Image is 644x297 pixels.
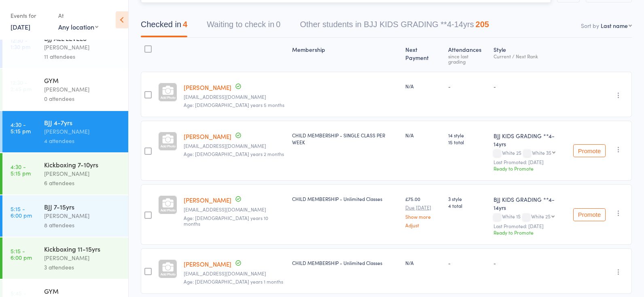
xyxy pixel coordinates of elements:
div: 4 [183,20,187,29]
div: Membership [289,41,402,68]
span: 4 total [448,202,487,209]
div: GYM [44,76,121,85]
div: Any location [58,22,98,31]
div: - [494,83,567,90]
div: 11 attendees [44,52,121,61]
span: Age: [DEMOGRAPHIC_DATA] years 2 months [184,150,284,157]
div: Events for [11,9,50,22]
div: Current / Next Rank [494,53,567,59]
div: N/A [405,259,442,266]
div: Next Payment [402,41,445,68]
a: [PERSON_NAME] [184,83,231,92]
time: 4:30 - 5:15 pm [11,163,31,176]
div: White 2S [531,214,551,219]
div: 205 [476,20,489,29]
small: rfconstruction@outlook.com [184,143,286,149]
span: Age: [DEMOGRAPHIC_DATA] years 5 months [184,101,284,108]
small: Last Promoted: [DATE] [494,159,567,165]
div: [PERSON_NAME] [44,85,121,94]
button: Promote [573,144,606,157]
div: BJJ 7-15yrs [44,202,121,211]
div: CHILD MEMBERSHIP - SINGLE CLASS PER WEEK [292,132,399,145]
div: White 3S [532,150,551,155]
small: Last Promoted: [DATE] [494,223,567,229]
a: [DATE] [11,22,30,31]
div: £75.00 [405,195,442,227]
div: 3 attendees [44,263,121,272]
div: GYM [44,286,121,295]
div: BJJ KIDS GRADING **4-14yrs [494,195,567,212]
div: Style [490,41,570,68]
small: mr.apuni@gmail.com [184,271,286,276]
a: [PERSON_NAME] [184,196,231,204]
div: Ready to Promote [494,229,567,236]
a: 4:30 -5:15 pmKickboxing 7-10yrs[PERSON_NAME]6 attendees [2,153,128,194]
div: CHILD MEMBERSHIP - Unlimited Classes [292,259,399,266]
a: 5:15 -6:00 pmBJJ 7-15yrs[PERSON_NAME]8 attendees [2,195,128,237]
div: [PERSON_NAME] [44,43,121,52]
div: 0 [276,20,280,29]
small: Freddiegrayd@gmail.com [184,94,286,100]
time: 5:15 - 6:00 pm [11,205,32,218]
div: [PERSON_NAME] [44,253,121,263]
div: 8 attendees [44,220,121,230]
a: 5:15 -6:00 pmKickboxing 11-15yrs[PERSON_NAME]3 attendees [2,237,128,279]
a: Show more [405,214,442,219]
button: Checked in4 [141,16,187,37]
span: Age: [DEMOGRAPHIC_DATA] years 1 months [184,278,283,285]
time: 4:30 - 5:15 pm [11,121,31,134]
div: N/A [405,83,442,90]
time: 12:30 - 1:30 pm [11,37,30,50]
div: N/A [405,132,442,139]
div: - [448,259,487,266]
button: Promote [573,208,606,221]
a: 12:30 -1:30 pmBJJ ALL LEVELS[PERSON_NAME]11 attendees [2,27,128,68]
div: BJJ KIDS GRADING **4-14yrs [494,132,567,148]
div: CHILD MEMBERSHIP - Unlimited Classes [292,195,399,202]
div: [PERSON_NAME] [44,169,121,178]
span: 15 total [448,139,487,145]
a: Adjust [405,222,442,228]
a: 12:30 -2:45 pmGYM[PERSON_NAME]0 attendees [2,69,128,110]
div: 0 attendees [44,94,121,103]
div: 6 attendees [44,178,121,188]
div: Last name [601,21,628,30]
div: Kickboxing 11-15yrs [44,244,121,253]
div: White 2S [494,150,567,157]
div: BJJ 4-7yrs [44,118,121,127]
div: White 1S [494,214,567,220]
div: At [58,9,98,22]
label: Sort by [581,21,599,30]
time: 12:30 - 2:45 pm [11,79,32,92]
a: [PERSON_NAME] [184,132,231,141]
small: andypaige@hotmail.com [184,207,286,212]
div: Atten­dances [445,41,490,68]
div: since last grading [448,53,487,64]
div: - [448,83,487,90]
a: [PERSON_NAME] [184,260,231,268]
div: 4 attendees [44,136,121,145]
small: Due [DATE] [405,205,442,210]
span: Age: [DEMOGRAPHIC_DATA] years 10 months [184,214,268,227]
a: 4:30 -5:15 pmBJJ 4-7yrs[PERSON_NAME]4 attendees [2,111,128,152]
div: Kickboxing 7-10yrs [44,160,121,169]
div: [PERSON_NAME] [44,127,121,136]
div: [PERSON_NAME] [44,211,121,220]
button: Other students in BJJ KIDS GRADING **4-14yrs205 [300,16,489,37]
div: Ready to Promote [494,165,567,172]
button: Waiting to check in0 [207,16,280,37]
time: 5:15 - 6:00 pm [11,248,32,261]
span: 14 style [448,132,487,139]
span: 3 style [448,195,487,202]
div: - [494,259,567,266]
